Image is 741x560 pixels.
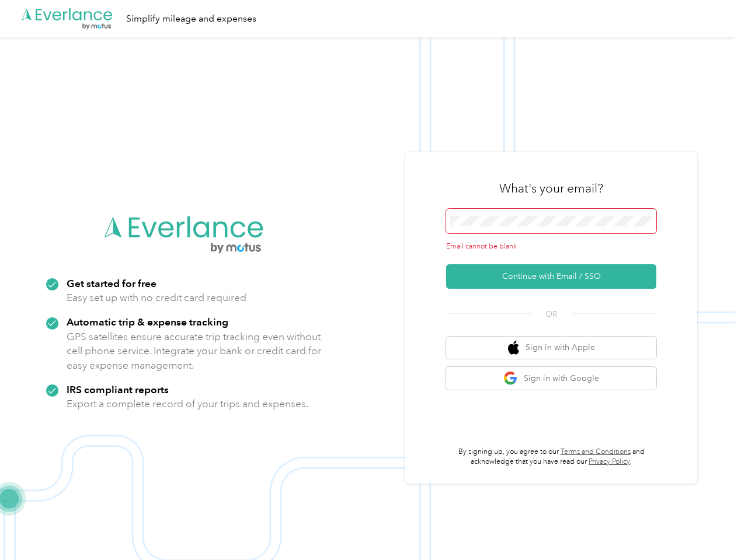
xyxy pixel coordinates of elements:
button: apple logoSign in with Apple [446,337,656,359]
div: Email cannot be blank [446,242,656,252]
strong: Automatic trip & expense tracking [67,316,228,328]
a: Privacy Policy [589,457,630,466]
img: google logo [503,371,518,386]
img: apple logo [508,341,520,355]
p: By signing up, you agree to our and acknowledge that you have read our . [446,447,656,467]
p: Export a complete record of your trips and expenses. [67,397,308,411]
strong: IRS compliant reports [67,383,169,395]
span: OR [531,308,572,320]
p: GPS satellites ensure accurate trip tracking even without cell phone service. Integrate your bank... [67,330,322,373]
h3: What's your email? [499,180,603,197]
p: Easy set up with no credit card required [67,290,246,305]
a: Terms and Conditions [561,447,631,456]
div: Simplify mileage and expenses [126,12,256,26]
button: google logoSign in with Google [446,367,656,390]
button: Continue with Email / SSO [446,264,656,289]
strong: Get started for free [67,277,156,289]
